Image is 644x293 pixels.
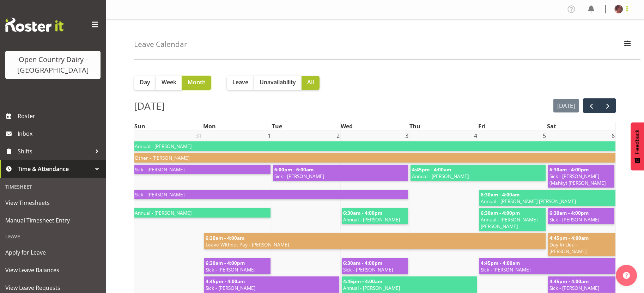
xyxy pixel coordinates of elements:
[206,278,245,285] span: 4:45pm - 4:00am
[599,98,616,113] button: next
[232,78,248,86] span: Leave
[195,131,203,141] span: 31
[343,278,382,285] span: 4:45pm - 4:00am
[2,212,104,229] a: Manual Timesheet Entry
[134,76,156,90] button: Day
[549,216,613,223] span: Sick - [PERSON_NAME]
[634,129,640,154] span: Feedback
[481,191,520,198] span: 6:30am - 4:00am
[620,37,635,52] button: Filter Employees
[206,285,338,291] span: Sick - [PERSON_NAME]
[549,285,615,291] span: Sick - [PERSON_NAME]
[267,131,272,141] span: 1
[343,285,475,291] span: Annual - [PERSON_NAME]
[12,54,93,75] div: Open Country Dairy - [GEOGRAPHIC_DATA]
[2,179,104,194] div: Timesheet
[549,173,613,186] span: Sick - [PERSON_NAME] (Mahky) [PERSON_NAME]
[343,209,382,216] span: 6:30am - 4:00pm
[135,143,615,149] span: Annual - [PERSON_NAME]
[481,216,544,230] span: Annual - [PERSON_NAME] [PERSON_NAME]
[412,166,451,173] span: 4:45pm - 4:00am
[583,98,600,113] button: prev
[227,76,254,90] button: Leave
[156,76,182,90] button: Week
[182,76,211,90] button: Month
[5,197,101,208] span: View Timesheets
[478,122,486,130] span: Fri
[553,99,579,112] button: [DATE]
[135,209,269,216] span: Annual - [PERSON_NAME]
[203,122,216,130] span: Mon
[134,122,145,130] span: Sun
[5,282,101,293] span: View Leave Requests
[481,260,520,266] span: 4:45pm - 4:00am
[547,122,556,130] span: Sat
[5,265,101,275] span: View Leave Balances
[18,164,92,174] span: Time & Attendance
[18,146,92,157] span: Shifts
[206,266,269,273] span: Sick - [PERSON_NAME]
[405,131,409,141] span: 3
[254,76,302,90] button: Unavailability
[343,216,407,223] span: Annual - [PERSON_NAME]
[134,40,187,48] h4: Leave Calendar
[549,241,615,255] span: Day In Lieu - [PERSON_NAME]
[631,122,644,170] button: Feedback - Show survey
[5,18,63,32] img: Rosterit website logo
[481,209,520,216] span: 6:30am - 4:00pm
[542,131,547,141] span: 5
[260,78,296,86] span: Unavailability
[134,98,165,113] h2: [DATE]
[5,247,101,258] span: Apply for Leave
[549,234,589,241] span: 4:45pm - 4:00am
[412,173,544,179] span: Annual - [PERSON_NAME]
[473,131,478,141] span: 4
[274,166,314,173] span: 6:00pm - 6:00am
[162,78,176,86] span: Week
[302,76,320,90] button: All
[2,194,104,212] a: View Timesheets
[341,122,353,130] span: Wed
[549,166,589,173] span: 6:30am - 4:00pm
[2,229,104,244] div: Leave
[549,209,589,216] span: 6:30am - 4:00pm
[18,111,102,121] span: Roster
[135,191,407,198] span: Sick - [PERSON_NAME]
[2,244,104,261] a: Apply for Leave
[623,272,630,279] img: help-xxl-2.png
[481,198,615,205] span: Annual - [PERSON_NAME] [PERSON_NAME]
[206,234,244,241] span: 6:30am - 4:00am
[206,260,245,266] span: 6:30am - 4:00pm
[307,78,314,86] span: All
[409,122,420,130] span: Thu
[135,154,615,161] span: Other - [PERSON_NAME]
[274,173,407,179] span: Sick - [PERSON_NAME]
[135,166,269,173] span: Sick - [PERSON_NAME]
[343,260,382,266] span: 6:30am - 4:00pm
[188,78,206,86] span: Month
[18,128,102,139] span: Inbox
[2,261,104,279] a: View Leave Balances
[206,241,544,248] span: Leave Without Pay - [PERSON_NAME]
[481,266,615,273] span: Sick - [PERSON_NAME]
[611,131,615,141] span: 6
[549,278,589,285] span: 4:45pm - 4:00am
[272,122,282,130] span: Tue
[343,266,407,273] span: Sick - [PERSON_NAME]
[140,78,150,86] span: Day
[614,5,623,13] img: toni-crowhurstc2e1ec1ac8bd12af0fe9d4d76b0fc526.png
[336,131,340,141] span: 2
[5,215,101,226] span: Manual Timesheet Entry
